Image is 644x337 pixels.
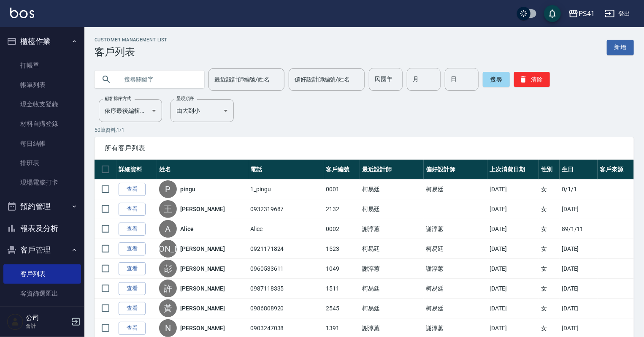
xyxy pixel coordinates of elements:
[10,8,34,18] img: Logo
[159,299,177,317] div: 黃
[3,217,81,239] button: 報表及分析
[424,259,487,279] td: 謝淳蕙
[248,259,324,279] td: 0960533611
[95,37,168,43] h2: Customer Management List
[159,260,177,277] div: 彭
[248,219,324,239] td: Alice
[99,99,162,122] div: 依序最後編輯時間
[248,199,324,219] td: 0932319687
[3,173,81,192] a: 現場電腦打卡
[424,279,487,299] td: 柯易廷
[119,302,146,315] a: 查看
[176,95,194,102] label: 呈現順序
[180,225,194,233] a: Alice
[7,313,24,330] img: Person
[180,284,225,293] a: [PERSON_NAME]
[324,299,360,318] td: 2545
[248,299,324,318] td: 0986808920
[487,299,539,318] td: [DATE]
[424,160,487,179] th: 偏好設計師
[3,75,81,95] a: 帳單列表
[119,203,146,216] a: 查看
[487,179,539,199] td: [DATE]
[248,239,324,259] td: 0921171824
[157,160,248,179] th: 姓名
[159,240,177,258] div: [PERSON_NAME]
[360,299,424,318] td: 柯易廷
[180,245,225,253] a: [PERSON_NAME]
[118,68,198,91] input: 搜尋關鍵字
[324,279,360,299] td: 1511
[159,220,177,238] div: A
[424,219,487,239] td: 謝淳蕙
[560,199,598,219] td: [DATE]
[487,279,539,299] td: [DATE]
[248,179,324,199] td: 1_pingu
[180,264,225,273] a: [PERSON_NAME]
[560,219,598,239] td: 89/1/11
[514,72,550,87] button: 清除
[324,199,360,219] td: 2132
[360,279,424,299] td: 柯易廷
[360,239,424,259] td: 柯易廷
[119,242,146,255] a: 查看
[324,160,360,179] th: 客戶編號
[3,114,81,133] a: 材料自購登錄
[159,180,177,198] div: P
[3,303,81,323] a: 卡券管理
[360,160,424,179] th: 最近設計師
[3,264,81,284] a: 客戶列表
[119,282,146,295] a: 查看
[119,322,146,335] a: 查看
[180,205,225,213] a: [PERSON_NAME]
[539,259,560,279] td: 女
[170,99,234,122] div: 由大到小
[601,6,634,22] button: 登出
[3,95,81,114] a: 現金收支登錄
[539,279,560,299] td: 女
[324,259,360,279] td: 1049
[560,299,598,318] td: [DATE]
[598,160,634,179] th: 客戶來源
[95,126,634,134] p: 50 筆資料, 1 / 1
[560,279,598,299] td: [DATE]
[3,284,81,303] a: 客資篩選匯出
[539,179,560,199] td: 女
[3,30,81,52] button: 櫃檯作業
[3,56,81,75] a: 打帳單
[483,72,510,87] button: 搜尋
[180,185,195,193] a: pingu
[487,239,539,259] td: [DATE]
[180,324,225,332] a: [PERSON_NAME]
[3,239,81,261] button: 客戶管理
[424,299,487,318] td: 柯易廷
[560,179,598,199] td: 0/1/1
[360,219,424,239] td: 謝淳蕙
[105,144,624,152] span: 所有客戶列表
[539,299,560,318] td: 女
[159,200,177,218] div: 王
[565,5,598,22] button: PS41
[544,5,561,22] button: save
[324,239,360,259] td: 1523
[3,134,81,153] a: 每日結帳
[487,160,539,179] th: 上次消費日期
[539,219,560,239] td: 女
[579,8,595,19] div: PS41
[539,160,560,179] th: 性別
[360,199,424,219] td: 柯易廷
[607,40,634,55] a: 新增
[105,95,131,102] label: 顧客排序方式
[159,280,177,297] div: 許
[424,239,487,259] td: 柯易廷
[119,183,146,196] a: 查看
[539,199,560,219] td: 女
[119,262,146,275] a: 查看
[324,219,360,239] td: 0002
[26,314,69,322] h5: 公司
[539,239,560,259] td: 女
[360,259,424,279] td: 謝淳蕙
[3,153,81,173] a: 排班表
[487,199,539,219] td: [DATE]
[180,304,225,313] a: [PERSON_NAME]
